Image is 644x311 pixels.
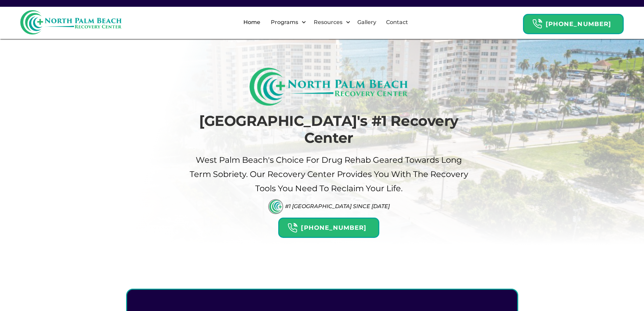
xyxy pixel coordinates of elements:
[308,12,352,33] div: Resources
[278,214,379,238] a: Header Calendar Icons[PHONE_NUMBER]
[189,112,469,147] h1: [GEOGRAPHIC_DATA]'s #1 Recovery Center
[532,19,542,29] img: Header Calendar Icons
[382,12,412,33] a: Contact
[353,12,380,33] a: Gallery
[249,68,408,106] img: North Palm Beach Recovery Logo (Rectangle)
[301,224,366,231] strong: [PHONE_NUMBER]
[287,223,297,233] img: Header Calendar Icons
[265,12,308,33] div: Programs
[269,18,300,26] div: Programs
[312,18,344,26] div: Resources
[546,20,611,28] strong: [PHONE_NUMBER]
[285,203,390,209] div: #1 [GEOGRAPHIC_DATA] Since [DATE]
[523,10,624,34] a: Header Calendar Icons[PHONE_NUMBER]
[239,12,264,33] a: Home
[189,153,469,196] p: West palm beach's Choice For drug Rehab Geared Towards Long term sobriety. Our Recovery Center pr...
